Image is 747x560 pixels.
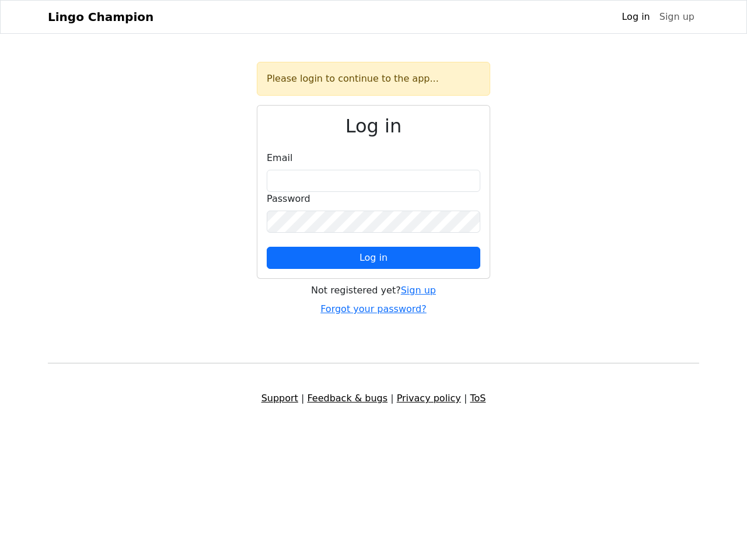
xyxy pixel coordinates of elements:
span: Log in [359,252,388,263]
a: Feedback & bugs [307,393,388,404]
a: Sign up [655,5,699,29]
a: Privacy policy [397,393,461,404]
a: Log in [617,5,654,29]
a: Sign up [401,285,436,296]
div: Not registered yet? [257,283,490,297]
a: Forgot your password? [320,303,427,314]
div: | | | [41,391,706,405]
a: Lingo Champion [48,5,153,29]
a: ToS [470,393,486,404]
button: Log in [267,247,480,269]
h2: Log in [267,115,480,137]
label: Email [267,151,292,165]
a: Support [261,393,298,404]
div: Please login to continue to the app... [257,62,490,96]
label: Password [267,192,310,206]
